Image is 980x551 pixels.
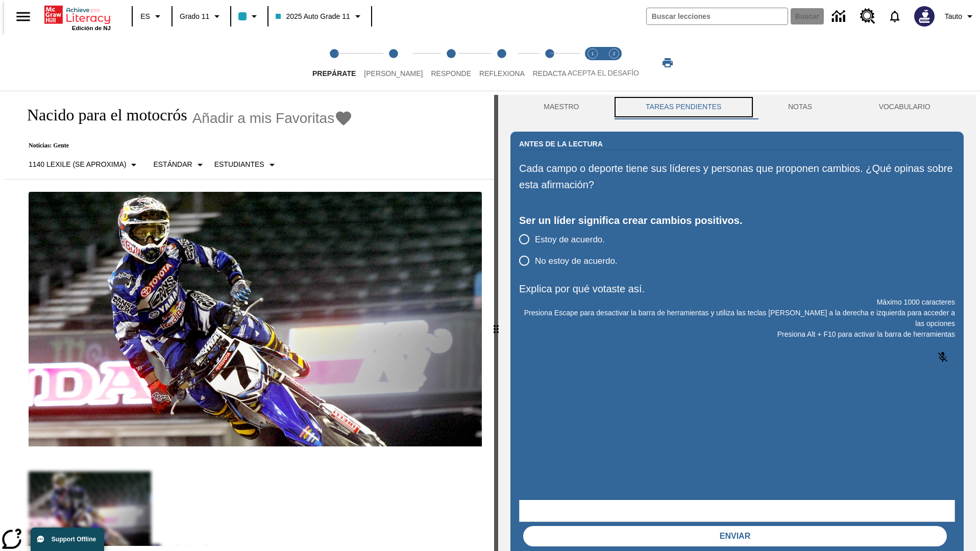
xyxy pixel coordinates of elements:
[525,35,575,91] button: Redacta step 5 of 5
[519,308,955,329] p: Presiona Escape para desactivar la barra de herramientas y utiliza las teclas [PERSON_NAME] a la ...
[908,3,941,30] button: Escoja un nuevo avatar
[612,95,755,119] button: TAREAS PENDIENTES
[591,51,594,56] text: 1
[276,11,350,22] span: 2025 Auto Grade 11
[272,7,367,26] button: Clase: 2025 Auto Grade 11, Selecciona una clase
[431,69,471,78] span: Responde
[153,159,192,170] p: Estándar
[192,109,353,127] button: Añadir a mis Favoritas - Nacido para el motocrós
[651,54,684,72] button: Imprimir
[510,95,964,119] div: Instructional Panel Tabs
[52,536,96,543] span: Support Offline
[31,528,104,551] button: Support Offline
[612,51,615,56] text: 2
[930,345,955,369] button: Haga clic para activar la función de reconocimiento de voz
[533,69,567,78] span: Redacta
[356,35,431,91] button: Lee step 2 of 5
[523,526,947,546] button: Enviar
[180,11,209,22] span: Grado 11
[16,142,353,149] p: Noticias: Gente
[471,35,533,91] button: Reflexiona step 4 of 5
[479,69,525,78] span: Reflexiona
[519,297,955,308] p: Máximo 1000 caracteres
[826,3,854,31] a: Centro de información
[16,106,187,124] h1: Nacido para el motocrós
[24,156,144,174] button: Seleccione Lexile, 1140 Lexile (Se aproxima)
[845,95,964,119] button: VOCABULARIO
[881,3,908,30] a: Notificaciones
[914,6,935,27] img: Avatar
[519,229,626,271] div: poll
[494,95,498,551] div: Pulsa la tecla de intro o la barra espaciadora y luego presiona las flechas de derecha e izquierd...
[29,192,482,447] img: El corredor de motocrós James Stewart vuela por los aires en su motocicleta de montaña
[599,35,629,91] button: Acepta el desafío contesta step 2 of 2
[149,156,210,174] button: Tipo de apoyo, Estándar
[214,159,264,170] p: Estudiantes
[44,4,111,31] div: Portada
[945,11,962,22] span: Tauto
[941,7,980,26] button: Perfil/Configuración
[498,95,976,551] div: activity
[140,11,150,22] span: ES
[568,69,639,77] span: ACEPTA EL DESAFÍO
[510,95,612,119] button: Maestro
[136,7,168,26] button: Lenguaje: ES, Selecciona un idioma
[519,329,955,340] p: Presiona Alt + F10 para activar la barra de herramientas
[4,8,149,17] body: Explica por qué votaste así. Máximo 1000 caracteres Presiona Alt + F10 para activar la barra de h...
[304,35,364,91] button: Prepárate step 1 of 5
[364,69,423,78] span: [PERSON_NAME]
[176,7,227,26] button: Grado: Grado 11, Elige un grado
[423,35,479,91] button: Responde step 3 of 5
[4,95,494,546] div: reading
[72,25,111,31] span: Edición de NJ
[647,8,788,24] input: Buscar campo
[312,69,356,78] span: Prepárate
[535,255,618,268] span: No estoy de acuerdo.
[29,159,126,170] p: 1140 Lexile (Se aproxima)
[519,160,955,193] p: Cada campo o deporte tiene sus líderes y personas que proponen cambios. ¿Qué opinas sobre esta af...
[234,7,264,26] button: El color de la clase es azul claro. Cambiar el color de la clase.
[854,3,881,30] a: Centro de recursos, Se abrirá en una pestaña nueva.
[8,2,38,32] button: Abrir el menú lateral
[519,212,955,229] div: Ser un líder significa crear cambios positivos.
[755,95,846,119] button: NOTAS
[519,138,603,149] h2: Antes de la lectura
[535,233,605,246] span: Estoy de acuerdo.
[192,110,335,127] span: Añadir a mis Favoritas
[210,156,282,174] button: Seleccionar estudiante
[519,281,955,297] p: Explica por qué votaste así.
[578,35,607,91] button: Acepta el desafío lee step 1 of 2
